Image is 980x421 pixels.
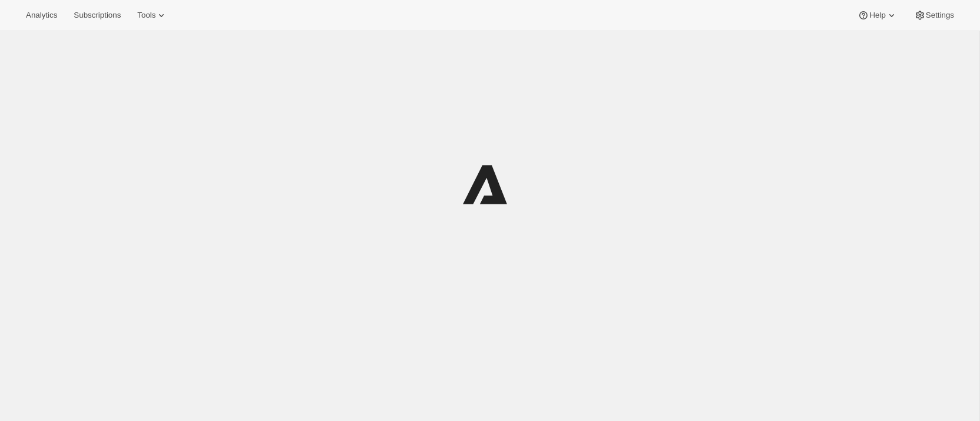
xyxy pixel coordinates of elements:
[19,7,64,24] button: Analytics
[869,11,885,20] span: Help
[74,11,121,20] span: Subscriptions
[67,7,128,24] button: Subscriptions
[137,11,155,20] span: Tools
[850,7,904,24] button: Help
[26,11,57,20] span: Analytics
[130,7,174,24] button: Tools
[926,11,954,20] span: Settings
[907,7,961,24] button: Settings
